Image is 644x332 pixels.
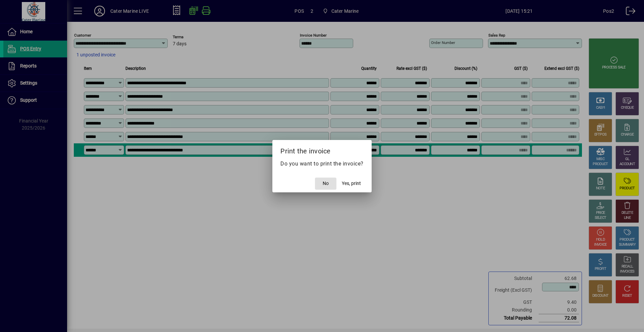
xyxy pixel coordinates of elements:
button: No [315,178,336,190]
button: Yes, print [339,178,364,190]
h2: Print the invoice [272,140,372,159]
p: Do you want to print the invoice? [280,160,364,168]
span: Yes, print [342,180,361,187]
span: No [323,180,329,187]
